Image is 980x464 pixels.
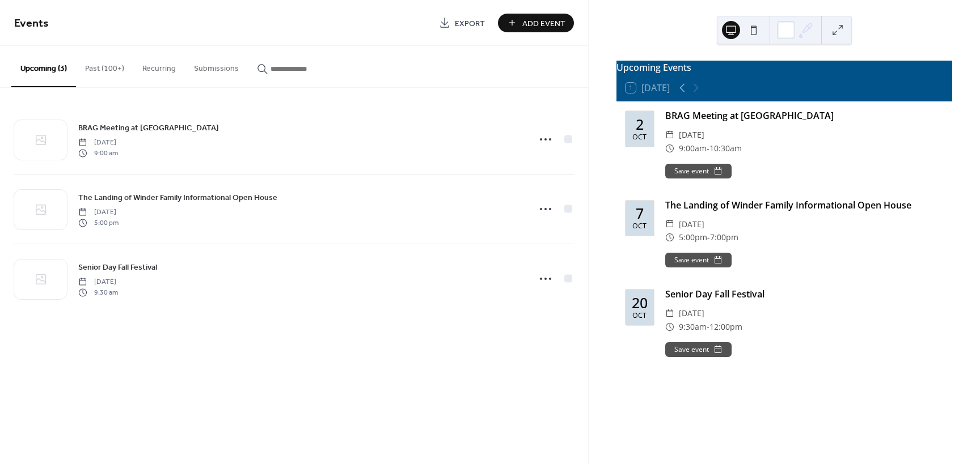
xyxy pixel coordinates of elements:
[636,206,644,220] div: 7
[78,261,157,274] a: Senior Day Fall Festival
[709,142,742,155] span: 10:30am
[665,342,732,357] button: Save event
[707,231,710,244] span: -
[665,287,943,301] div: Senior Day Fall Festival
[78,148,118,158] span: 9:00 am
[679,307,704,320] span: [DATE]
[430,14,493,32] a: Export
[707,142,709,155] span: -
[665,142,674,155] div: ​
[679,142,707,155] span: 9:00am
[133,46,185,86] button: Recurring
[498,14,574,32] button: Add Event
[14,12,49,35] span: Events
[665,198,943,212] div: The Landing of Winder Family Informational Open House
[78,218,119,228] span: 5:00 pm
[679,128,704,142] span: [DATE]
[665,320,674,334] div: ​
[665,307,674,320] div: ​
[78,287,118,297] span: 9:30 am
[78,262,157,274] span: Senior Day Fall Festival
[78,192,277,204] span: The Landing of Winder Family Informational Open House
[710,231,738,244] span: 7:00pm
[522,18,565,29] span: Add Event
[78,121,219,134] a: BRAG Meeting at [GEOGRAPHIC_DATA]
[665,109,943,122] div: BRAG Meeting at [GEOGRAPHIC_DATA]
[632,296,648,310] div: 20
[78,122,219,134] span: BRAG Meeting at [GEOGRAPHIC_DATA]
[632,134,647,141] div: Oct
[679,320,707,334] span: 9:30am
[679,231,707,244] span: 5:00pm
[185,46,248,86] button: Submissions
[78,207,119,218] span: [DATE]
[665,253,732,267] button: Save event
[76,46,133,86] button: Past (100+)
[665,164,732,178] button: Save event
[665,218,674,231] div: ​
[632,312,647,320] div: Oct
[11,46,76,87] button: Upcoming (3)
[616,61,952,74] div: Upcoming Events
[78,191,277,204] a: The Landing of Winder Family Informational Open House
[78,138,118,148] span: [DATE]
[665,128,674,142] div: ​
[455,18,485,29] span: Export
[709,320,742,334] span: 12:00pm
[636,117,644,131] div: 2
[679,218,704,231] span: [DATE]
[78,277,118,287] span: [DATE]
[665,231,674,244] div: ​
[632,223,647,230] div: Oct
[707,320,709,334] span: -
